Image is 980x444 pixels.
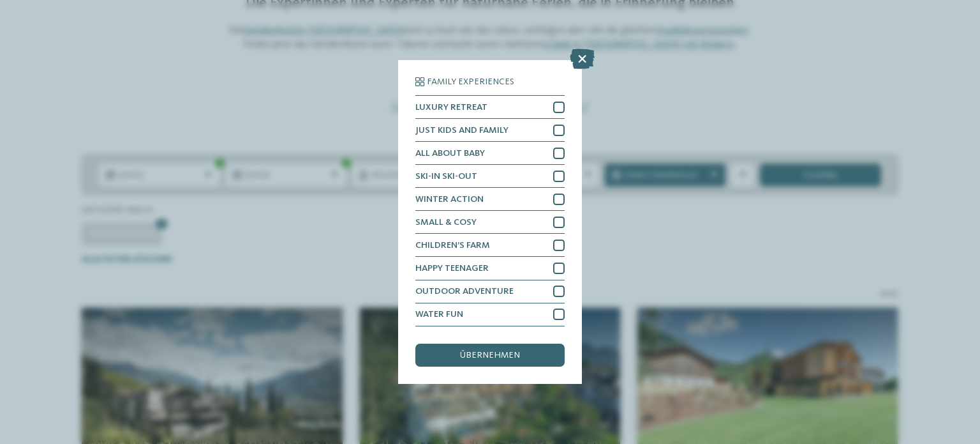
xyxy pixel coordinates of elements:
span: SKI-IN SKI-OUT [415,172,477,181]
span: OUTDOOR ADVENTURE [415,287,514,296]
span: CHILDREN’S FARM [415,241,490,250]
span: HAPPY TEENAGER [415,264,489,273]
span: übernehmen [460,351,520,360]
span: WATER FUN [415,310,463,319]
span: ALL ABOUT BABY [415,149,485,158]
span: JUST KIDS AND FAMILY [415,126,509,135]
span: WINTER ACTION [415,195,484,204]
span: SMALL & COSY [415,218,477,227]
span: LUXURY RETREAT [415,103,487,112]
span: Family Experiences [427,77,514,86]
